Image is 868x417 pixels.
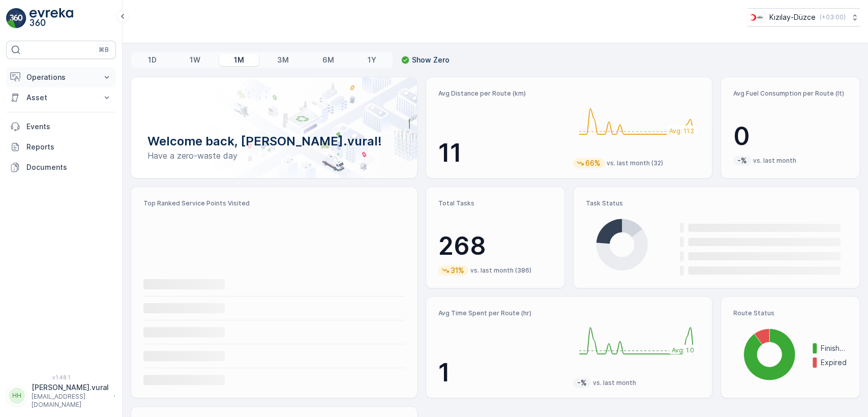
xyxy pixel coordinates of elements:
p: Total Tasks [438,199,552,207]
p: Expired [821,358,847,368]
p: ( +03:00 ) [820,13,846,21]
a: Reports [6,137,116,157]
p: 0 [733,121,847,152]
p: 11 [438,138,565,168]
p: Welcome back, [PERSON_NAME].vural! [147,133,401,150]
img: logo [6,8,26,28]
p: Avg Fuel Consumption per Route (lt) [733,90,847,98]
p: 6M [322,55,334,65]
p: Show Zero [412,55,450,65]
p: Have a zero-waste day [147,150,401,162]
button: Operations [6,67,116,87]
p: ⌘B [99,46,109,54]
p: 3M [277,55,289,65]
p: vs. last month (386) [470,266,531,275]
p: Route Status [733,309,847,317]
p: Operations [26,72,96,82]
p: Events [26,122,112,132]
p: 66% [584,158,602,168]
p: Avg Time Spent per Route (hr) [438,309,565,317]
img: download_svj7U3e.png [747,12,765,23]
span: v 1.48.1 [6,374,116,380]
p: Asset [26,93,96,103]
p: Finished [821,343,847,353]
p: -% [736,156,748,166]
p: Top Ranked Service Points Visited [143,199,405,207]
img: logo_light-DOdMpM7g.png [29,8,73,28]
p: vs. last month (32) [607,159,663,167]
div: HH [9,388,25,404]
p: vs. last month [753,157,796,165]
p: Kızılay-Düzce [769,12,816,22]
a: Events [6,116,116,137]
p: Documents [26,162,112,172]
p: 1 [438,358,565,388]
button: Asset [6,87,116,108]
p: vs. last month [593,379,636,387]
p: Reports [26,142,112,152]
p: 1D [148,55,157,65]
p: 31% [450,265,465,276]
button: HH[PERSON_NAME].vural[EMAIL_ADDRESS][DOMAIN_NAME] [6,382,116,409]
p: 1M [234,55,244,65]
p: 268 [438,231,552,261]
p: [EMAIL_ADDRESS][DOMAIN_NAME] [32,393,109,409]
p: -% [576,378,588,388]
p: [PERSON_NAME].vural [32,382,109,393]
p: Task Status [586,199,847,207]
p: 1Y [367,55,376,65]
button: Kızılay-Düzce(+03:00) [747,8,860,26]
a: Documents [6,157,116,177]
p: Avg Distance per Route (km) [438,90,565,98]
p: 1W [190,55,200,65]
